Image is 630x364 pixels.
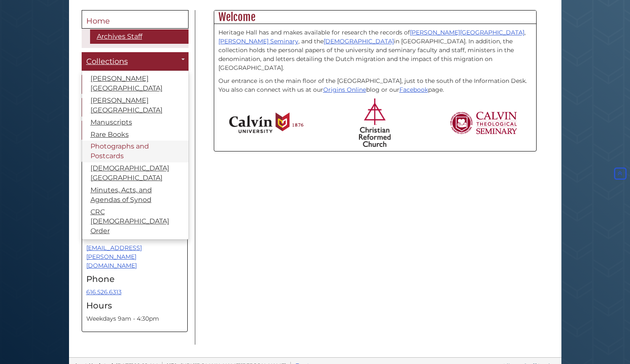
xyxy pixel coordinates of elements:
p: Our entrance is on the main floor of the [GEOGRAPHIC_DATA], just to the south of the Information ... [218,77,532,94]
a: Photographs and Postcards [82,141,189,162]
span: Collections [86,57,128,66]
a: Facebook [399,86,428,93]
a: Minutes, Acts, and Agendas of Synod [82,184,189,206]
a: Origins Online [323,86,366,93]
a: [PERSON_NAME][GEOGRAPHIC_DATA] [82,73,189,95]
h4: Phone [86,274,183,284]
a: [PERSON_NAME] Seminary [218,37,298,45]
img: Christian Reformed Church [359,98,391,147]
a: Archives Staff [90,29,189,44]
a: CRC [DEMOGRAPHIC_DATA] Order [82,206,189,238]
h4: Hours [86,301,183,310]
a: [PERSON_NAME][GEOGRAPHIC_DATA] [82,95,189,117]
p: Weekdays 9am - 4:30pm [86,314,183,323]
a: [DEMOGRAPHIC_DATA][GEOGRAPHIC_DATA] [82,162,189,184]
a: Manuscripts [82,117,189,129]
h2: Welcome [214,11,536,24]
a: Home [82,10,189,29]
img: Calvin University [229,112,303,133]
a: Collections [82,52,189,71]
a: [DEMOGRAPHIC_DATA] [324,37,394,45]
a: Back to Top [612,170,628,178]
span: Home [86,16,110,26]
p: Heritage Hall has and makes available for research the records of , , and the in [GEOGRAPHIC_DATA... [218,28,532,72]
img: Calvin Theological Seminary [449,112,518,134]
a: [PERSON_NAME][GEOGRAPHIC_DATA] [410,29,524,36]
a: 616.526.6313 [86,288,122,296]
div: Guide Pages [82,10,189,340]
a: [EMAIL_ADDRESS][PERSON_NAME][DOMAIN_NAME] [86,244,142,269]
a: Rare Books [82,129,189,141]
